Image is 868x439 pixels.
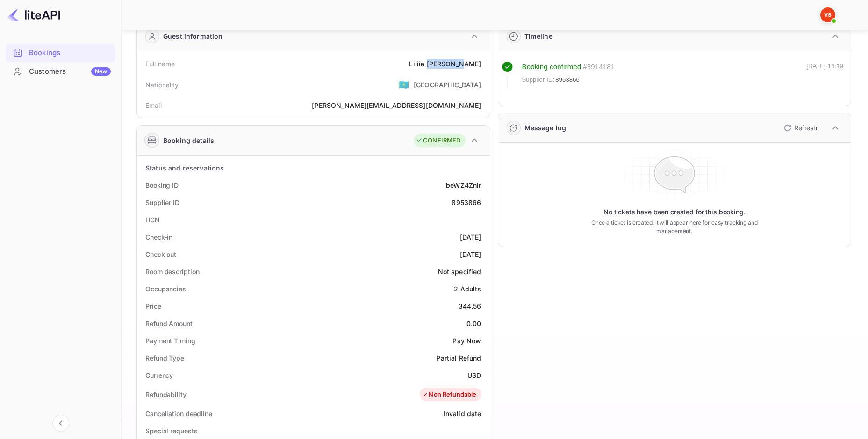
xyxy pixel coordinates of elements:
p: Once a ticket is created, it will appear here for easy tracking and management. [580,219,769,235]
div: Refund Type [145,353,184,363]
div: HCN [145,215,160,225]
div: Booking confirmed [522,62,581,72]
div: 344.56 [459,301,481,311]
a: Bookings [6,44,115,61]
div: Nationality [145,80,179,90]
div: CONFIRMED [416,136,460,145]
div: [PERSON_NAME][EMAIL_ADDRESS][DOMAIN_NAME] [312,100,481,110]
div: Message log [524,123,567,133]
div: Booking details [163,135,214,145]
span: 8953866 [555,75,580,85]
div: New [91,67,111,76]
div: Currency [145,370,173,380]
div: 8953866 [452,198,481,207]
div: Special requests [145,426,197,436]
span: Supplier ID: [522,75,555,85]
a: CustomersNew [6,63,115,80]
div: Bookings [6,44,115,62]
div: Not specified [438,267,481,276]
div: Full name [145,59,175,69]
div: Status and reservations [145,163,224,173]
div: Customers [29,66,111,77]
button: Collapse navigation [52,415,69,432]
div: Payment Timing [145,336,195,346]
div: Liliia [PERSON_NAME] [409,59,481,69]
p: No tickets have been created for this booking. [603,207,746,217]
div: 0.00 [466,319,481,328]
div: Pay Now [452,336,481,346]
div: beWZ4Znir [446,180,481,190]
div: [DATE] [460,249,481,259]
img: LiteAPI logo [7,7,60,22]
div: Invalid date [444,409,481,418]
div: CustomersNew [6,63,115,81]
p: Refresh [794,123,817,133]
div: Room description [145,267,199,276]
div: Check out [145,249,176,259]
div: Supplier ID [145,198,179,207]
div: Partial Refund [436,353,481,363]
div: Bookings [29,48,111,58]
div: Non Refundable [422,390,476,399]
div: Check-in [145,232,172,242]
div: # 3914181 [583,62,615,72]
div: Price [145,301,161,311]
div: Cancellation deadline [145,409,212,418]
div: Occupancies [145,284,186,294]
div: [GEOGRAPHIC_DATA] [414,80,481,90]
div: USD [467,370,481,380]
div: Email [145,100,162,110]
div: Guest information [163,31,223,41]
span: United States [398,76,409,93]
div: Refundability [145,389,187,399]
div: [DATE] 14:19 [806,62,843,89]
button: Refresh [778,120,821,135]
img: Yandex Support [820,7,835,22]
div: Timeline [524,31,552,41]
div: Refund Amount [145,319,193,328]
div: [DATE] [460,232,481,242]
div: Booking ID [145,180,179,190]
div: 2 Adults [454,284,481,294]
